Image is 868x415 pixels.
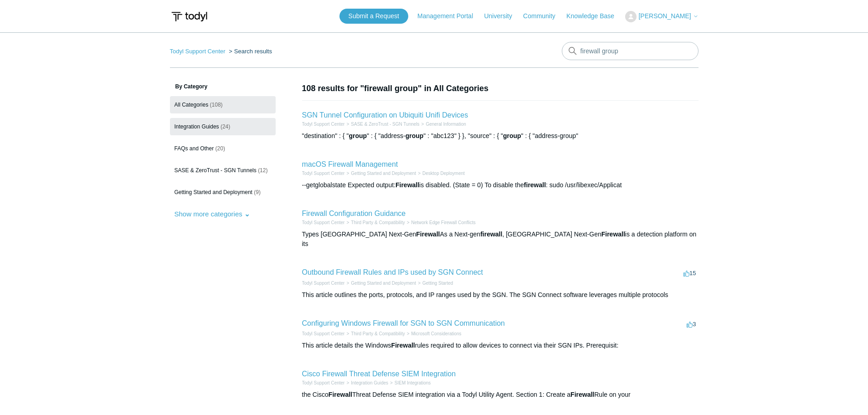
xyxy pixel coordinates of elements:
em: group [503,132,521,139]
a: SASE & ZeroTrust - SGN Tunnels (12) [170,162,276,179]
span: 15 [683,270,696,277]
h3: By Category [170,82,276,91]
li: Desktop Deployment [416,170,465,177]
div: This article outlines the ports, protocols, and IP ranges used by the SGN. The SGN Connect softwa... [302,290,699,300]
a: Todyl Support Center [302,380,345,385]
a: Integration Guides [351,380,388,385]
li: Third Party & Compatibility [344,330,405,337]
input: Search [562,42,699,60]
em: Firewall [329,391,352,398]
li: Todyl Support Center [302,379,345,386]
a: Network Edge Firewall Conflicts [411,220,476,225]
li: Search results [227,48,272,55]
li: Todyl Support Center [302,219,345,226]
a: SIEM Integrations [395,380,431,385]
a: macOS Firewall Management [302,160,398,168]
a: Todyl Support Center [170,48,226,55]
li: Getting Started [416,280,453,287]
li: Getting Started and Deployment [344,170,416,177]
li: SASE & ZeroTrust - SGN Tunnels [344,121,419,128]
a: Community [523,11,565,21]
a: Knowledge Base [566,11,623,21]
button: Show more categories [170,205,255,222]
a: All Categories (108) [170,96,276,113]
a: Third Party & Compatibility [351,331,405,336]
a: Configuring Windows Firewall for SGN to SGN Communication [302,319,505,327]
span: 3 [687,321,696,328]
div: --getglobalstate Expected output: is disabled. (State = 0) To disable the : sudo /usr/libexec/App... [302,180,699,190]
div: Types [GEOGRAPHIC_DATA] Next-Gen As a Next-gen , [GEOGRAPHIC_DATA] Next-Gen is a detection platfo... [302,230,699,249]
h1: 108 results for "firewall group" in All Categories [302,82,699,95]
a: Getting Started and Deployment [351,171,416,176]
a: SASE & ZeroTrust - SGN Tunnels [351,122,419,127]
li: Todyl Support Center [302,280,345,287]
a: Todyl Support Center [302,122,345,127]
img: Todyl Support Center Help Center home page [170,8,209,25]
span: Getting Started and Deployment [175,189,252,195]
span: (108) [210,102,223,108]
a: FAQs and Other (20) [170,140,276,157]
a: Management Portal [417,11,482,21]
a: Getting Started and Deployment (9) [170,184,276,201]
a: Getting Started and Deployment [351,281,416,286]
span: All Categories [175,102,209,108]
a: Cisco Firewall Threat Defense SIEM Integration [302,370,456,378]
span: (24) [221,123,230,130]
a: Todyl Support Center [302,171,345,176]
li: Integration Guides [344,379,388,386]
li: Todyl Support Center [302,330,345,337]
a: Desktop Deployment [422,171,465,176]
span: SASE & ZeroTrust - SGN Tunnels [175,167,257,174]
li: Todyl Support Center [302,170,345,177]
span: FAQs and Other [175,145,214,152]
em: Firewall [601,231,625,238]
li: Todyl Support Center [170,48,227,55]
em: Firewall [395,181,419,189]
span: (9) [254,189,261,195]
a: Todyl Support Center [302,220,345,225]
span: Integration Guides [175,123,219,130]
em: firewall [480,231,502,238]
a: SGN Tunnel Configuration on Ubiquiti Unifi Devices [302,111,468,119]
em: Firewall [570,391,594,398]
a: Getting Started [422,281,453,286]
span: (20) [216,145,225,152]
li: Todyl Support Center [302,121,345,128]
div: This article details the Windows rules required to allow devices to connect via their SGN IPs. Pr... [302,341,699,350]
a: Microsoft Considerations [411,331,462,336]
a: Submit a Request [339,9,408,24]
em: Firewall [391,342,415,349]
li: Network Edge Firewall Conflicts [405,219,476,226]
a: Todyl Support Center [302,281,345,286]
a: Todyl Support Center [302,331,345,336]
a: General Information [426,122,466,127]
div: the Cisco Threat Defense SIEM integration via a Todyl Utility Agent. Section 1: Create a Rule on ... [302,390,699,400]
em: firewall [524,181,546,189]
li: Getting Started and Deployment [344,280,416,287]
em: group [349,132,367,139]
li: Third Party & Compatibility [344,219,405,226]
div: "destination" : { " " : { "address- " : "abc123" } }, "source" : { " " : { "address-group" [302,131,699,141]
a: Third Party & Compatibility [351,220,405,225]
em: Firewall [416,231,440,238]
span: (12) [258,167,267,174]
a: Firewall Configuration Guidance [302,210,406,217]
li: General Information [420,121,466,128]
button: [PERSON_NAME] [625,11,698,22]
a: Integration Guides (24) [170,118,276,135]
em: group [406,132,424,139]
li: SIEM Integrations [388,379,431,386]
a: University [484,11,521,21]
span: [PERSON_NAME] [638,12,691,20]
li: Microsoft Considerations [405,330,462,337]
a: Outbound Firewall Rules and IPs used by SGN Connect [302,268,483,276]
